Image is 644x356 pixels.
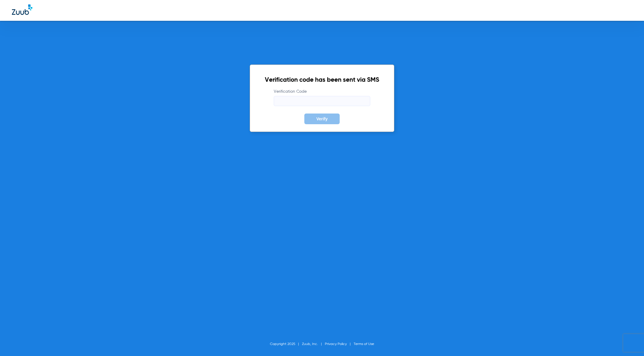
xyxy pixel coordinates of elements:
[614,327,644,356] iframe: Chat Widget
[274,89,370,106] label: Verification Code
[302,341,325,347] li: Zuub, Inc.
[316,116,327,121] span: Verify
[325,342,347,346] a: Privacy Policy
[354,342,374,346] a: Terms of Use
[304,114,339,124] button: Verify
[265,77,379,83] h2: Verification code has been sent via SMS
[274,96,370,106] input: Verification Code
[270,341,302,347] li: Copyright 2025
[12,4,32,15] img: Zuub Logo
